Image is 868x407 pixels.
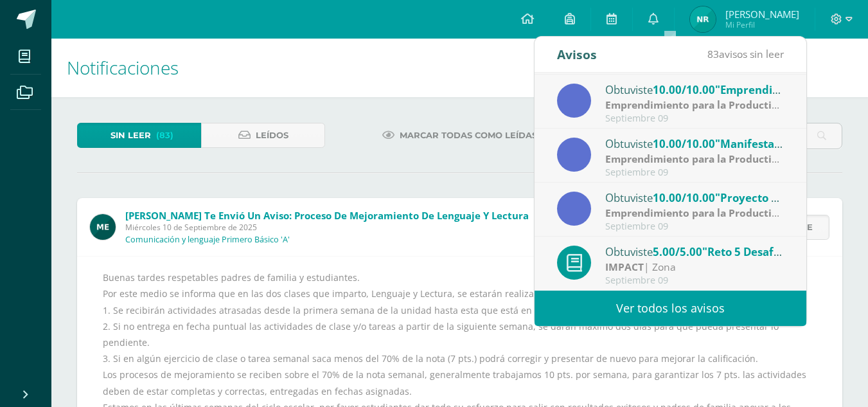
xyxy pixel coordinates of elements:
div: Septiembre 09 [605,275,784,286]
div: Obtuviste en [605,135,784,152]
strong: Emprendimiento para la Productividad [605,152,799,166]
div: Septiembre 09 [605,113,784,124]
span: (83) [156,123,173,147]
a: Sin leer(83) [77,123,201,148]
span: [PERSON_NAME] te envió un aviso: Proceso de mejoramiento de Lenguaje y Lectura [125,209,529,222]
span: 10.00/10.00 [653,190,715,205]
div: Obtuviste en [605,243,784,260]
strong: IMPACT [605,260,644,274]
span: "Reto 5 Desafío en casa" [702,244,831,259]
span: "Proyecto social" [715,190,806,205]
span: 10.00/10.00 [653,136,715,151]
div: Septiembre 09 [605,167,784,178]
span: avisos sin leer [707,47,784,61]
img: e5319dee200a4f57f0a5ff00aaca67bb.png [90,214,116,240]
span: Mi Perfil [725,19,799,30]
span: Notificaciones [67,55,179,80]
span: Marcar todas como leídas [400,123,537,147]
span: 5.00/5.00 [653,244,702,259]
a: Marcar todas como leídas [366,123,553,148]
img: 1627d95f32ca30408c832183417cdb7e.png [690,6,716,32]
div: Septiembre 09 [605,221,784,232]
div: Obtuviste en [605,189,784,206]
div: | zona [605,152,784,167]
span: Leídos [256,123,288,147]
span: [PERSON_NAME] [725,8,799,21]
span: 10.00/10.00 [653,82,715,97]
div: Obtuviste en [605,81,784,98]
a: Leídos [201,123,325,148]
span: Sin leer [111,123,151,147]
div: | Zona [605,260,784,275]
strong: Emprendimiento para la Productividad [605,206,799,220]
span: 83 [707,47,719,61]
p: Comunicación y lenguaje Primero Básico 'A' [125,235,290,245]
strong: Emprendimiento para la Productividad [605,98,799,112]
a: Ver todos los avisos [535,291,806,326]
span: Miércoles 10 de Septiembre de 2025 [125,222,529,233]
div: | zona [605,98,784,113]
div: | zona [605,206,784,221]
div: Avisos [557,37,597,72]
